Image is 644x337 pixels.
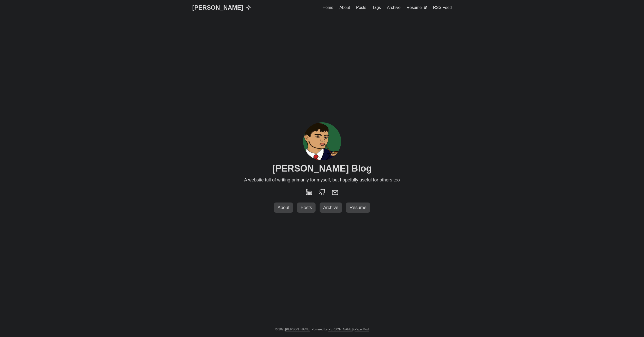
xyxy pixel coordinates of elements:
span: RSS Feed [433,5,452,10]
span: Archive [387,5,400,10]
span: Resume [407,5,422,10]
span: About [339,5,350,10]
span: © 2025 [275,328,310,331]
span: Archive [321,205,340,210]
a: [PERSON_NAME] [328,328,353,331]
a: Archive [320,203,342,213]
span: Posts [299,205,314,210]
span: Home [323,5,334,10]
a: Posts [297,203,316,213]
span: About [275,205,291,210]
a: About [274,203,293,213]
h1: [PERSON_NAME] Blog [272,163,372,174]
a: [PERSON_NAME] [285,328,310,331]
a: Resume [346,203,370,213]
span: Tags [372,5,381,10]
span: Posts [356,5,366,10]
img: profile image [303,122,341,160]
a: PaperMod [355,328,369,331]
span: Powered by & [311,328,369,331]
span: A website full of writing primarily for myself, but hopefully useful for others too [244,176,400,184]
span: Resume [347,205,369,210]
